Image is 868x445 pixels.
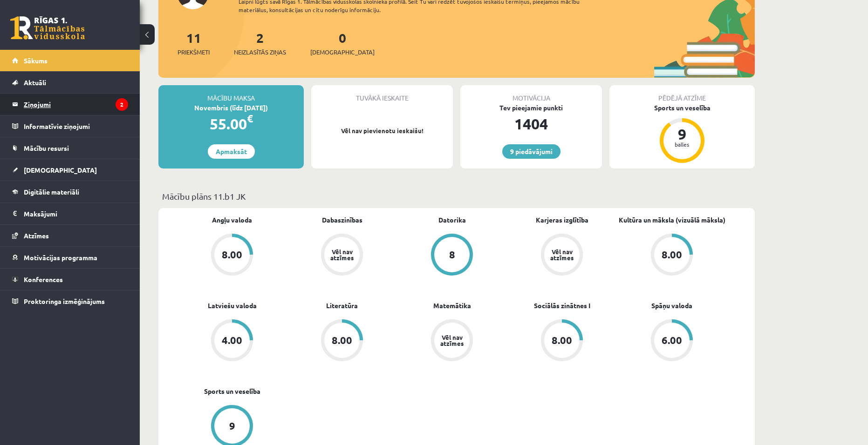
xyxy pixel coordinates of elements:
[507,319,617,363] a: 8.00
[10,16,85,40] a: Rīgas 1. Tālmācības vidusskola
[12,247,128,268] a: Motivācijas programma
[549,249,575,261] div: Vēl nav atzīmes
[158,85,304,103] div: Mācību maksa
[438,215,466,225] a: Datorika
[116,98,128,111] i: 2
[662,249,682,260] div: 8.00
[24,231,49,240] span: Atzīmes
[162,190,751,202] p: Mācību plāns 11.b1 JK
[158,103,304,113] div: Novembris (līdz [DATE])
[158,113,304,135] div: 55.00
[234,47,286,57] span: Neizlasītās ziņas
[24,115,128,137] legend: Informatīvie ziņojumi
[24,297,105,305] span: Proktoringa izmēģinājums
[12,72,128,93] a: Aktuāli
[310,29,375,57] a: 0[DEMOGRAPHIC_DATA]
[12,269,128,290] a: Konferences
[449,249,455,260] div: 8
[24,275,63,283] span: Konferences
[24,166,97,174] span: [DEMOGRAPHIC_DATA]
[439,334,465,346] div: Vēl nav atzīmes
[208,301,257,310] a: Latviešu valoda
[212,215,252,225] a: Angļu valoda
[651,301,692,310] a: Spāņu valoda
[668,127,696,142] div: 9
[24,203,128,224] legend: Maksājumi
[668,142,696,147] div: balles
[287,319,397,363] a: 8.00
[397,319,507,363] a: Vēl nav atzīmes
[502,144,560,159] a: 9 piedāvājumi
[617,234,727,277] a: 8.00
[178,29,210,57] a: 11Priekšmeti
[332,335,352,345] div: 8.00
[222,335,242,345] div: 4.00
[460,113,602,135] div: 1404
[12,203,128,224] a: Maksājumi
[609,85,755,103] div: Pēdējā atzīme
[617,319,727,363] a: 6.00
[619,215,725,225] a: Kultūra un māksla (vizuālā māksla)
[208,144,255,159] a: Apmaksāt
[316,126,448,135] p: Vēl nav pievienotu ieskaišu!
[460,103,602,113] div: Tev pieejamie punkti
[552,335,572,345] div: 8.00
[12,159,128,181] a: [DEMOGRAPHIC_DATA]
[507,234,617,277] a: Vēl nav atzīmes
[12,181,128,202] a: Digitālie materiāli
[536,215,588,225] a: Karjeras izglītība
[329,249,355,261] div: Vēl nav atzīmes
[326,301,358,310] a: Literatūra
[229,421,235,431] div: 9
[609,103,755,164] a: Sports un veselība 9 balles
[247,112,253,125] span: €
[12,50,128,71] a: Sākums
[12,290,128,312] a: Proktoringa izmēģinājums
[311,85,453,103] div: Tuvākā ieskaite
[204,386,260,396] a: Sports un veselība
[310,47,375,57] span: [DEMOGRAPHIC_DATA]
[287,234,397,277] a: Vēl nav atzīmes
[12,115,128,137] a: Informatīvie ziņojumi
[397,234,507,277] a: 8
[12,225,128,246] a: Atzīmes
[24,94,128,115] legend: Ziņojumi
[322,215,362,225] a: Dabaszinības
[24,144,69,152] span: Mācību resursi
[433,301,471,310] a: Matemātika
[662,335,682,345] div: 6.00
[178,47,210,57] span: Priekšmeti
[460,85,602,103] div: Motivācija
[222,249,242,260] div: 8.00
[24,188,79,196] span: Digitālie materiāli
[24,253,97,262] span: Motivācijas programma
[24,78,46,87] span: Aktuāli
[12,94,128,115] a: Ziņojumi2
[177,234,287,277] a: 8.00
[177,319,287,363] a: 4.00
[12,137,128,159] a: Mācību resursi
[24,56,48,65] span: Sākums
[534,301,590,310] a: Sociālās zinātnes I
[234,29,286,57] a: 2Neizlasītās ziņas
[609,103,755,113] div: Sports un veselība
